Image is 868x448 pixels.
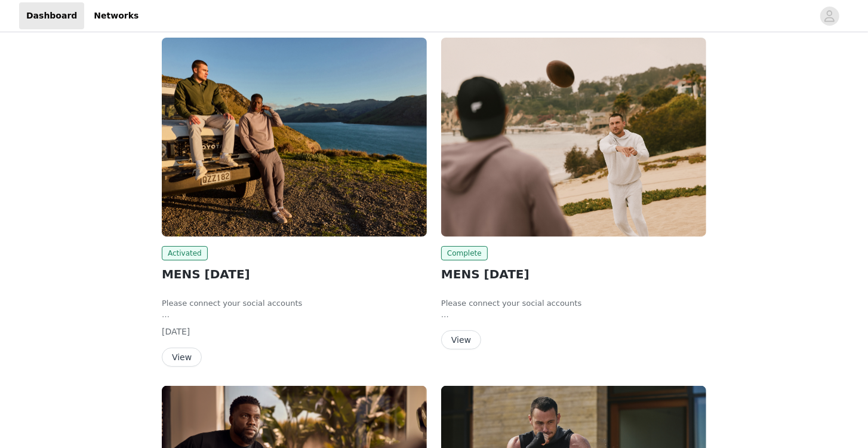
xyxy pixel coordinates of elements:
[87,2,146,29] a: Networks
[824,7,835,26] div: avatar
[19,2,84,29] a: Dashboard
[441,297,706,309] li: Please connect your social accounts
[441,336,481,345] a: View
[162,38,427,237] img: Fabletics
[162,348,202,367] button: View
[162,327,190,336] span: [DATE]
[162,265,427,283] h2: MENS [DATE]
[441,246,488,260] span: Complete
[162,297,427,309] li: Please connect your social accounts
[441,265,706,283] h2: MENS [DATE]
[441,330,481,349] button: View
[162,246,208,260] span: Activated
[162,353,202,362] a: View
[441,38,706,237] img: Fabletics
